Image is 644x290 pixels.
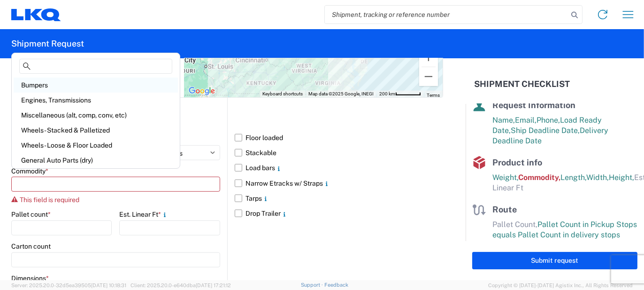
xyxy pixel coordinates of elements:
[325,6,568,24] input: Shipment, tracking or reference number
[14,93,178,108] div: Engines, Transmissions
[609,173,634,182] span: Height,
[301,282,324,288] a: Support
[379,91,395,96] span: 200 km
[488,281,633,290] span: Copyright © [DATE]-[DATE] Agistix Inc., All Rights Reserved
[14,123,178,138] div: Wheels - Stacked & Palletized
[376,91,424,97] button: Map Scale: 200 km per 51 pixels
[492,204,517,214] span: Route
[14,138,178,153] div: Wheels - Loose & Floor Loaded
[537,116,560,125] span: Phone,
[14,78,178,93] div: Bumpers
[235,130,443,145] label: Floor loaded
[560,173,586,182] span: Length,
[492,116,515,125] span: Name,
[492,173,518,182] span: Weight,
[472,252,637,269] button: Submit request
[130,282,231,288] span: Client: 2025.20.0-e640dba
[235,160,443,175] label: Load bars
[91,282,126,288] span: [DATE] 10:18:31
[492,220,637,239] span: Pallet Count in Pickup Stops equals Pallet Count in delivery stops
[492,220,537,229] span: Pallet Count,
[511,126,580,135] span: Ship Deadline Date,
[11,274,49,282] label: Dimensions
[515,116,537,125] span: Email,
[492,100,575,110] span: Request Information
[196,282,231,288] span: [DATE] 17:21:12
[427,93,440,98] a: Terms
[11,210,51,219] label: Pallet count
[11,167,48,175] label: Commodity
[119,210,169,219] label: Est. Linear Ft
[235,176,443,191] label: Narrow Etracks w/ Straps
[419,67,438,86] button: Zoom out
[518,173,560,182] span: Commodity,
[262,91,303,97] button: Keyboard shortcuts
[235,206,443,221] label: Drop Trailer
[186,85,217,97] img: Google
[186,85,217,97] a: Open this area in Google Maps (opens a new window)
[11,242,51,251] label: Carton count
[14,153,178,168] div: General Auto Parts (dry)
[20,196,79,204] span: This field is required
[235,145,443,160] label: Stackable
[11,38,84,49] h2: Shipment Request
[11,282,126,288] span: Server: 2025.20.0-32d5ea39505
[235,191,443,206] label: Tarps
[474,78,570,90] h2: Shipment Checklist
[14,108,178,123] div: Miscellaneous (alt, comp, conv, etc)
[586,173,609,182] span: Width,
[324,282,348,288] a: Feedback
[308,91,374,96] span: Map data ©2025 Google, INEGI
[492,157,542,167] span: Product info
